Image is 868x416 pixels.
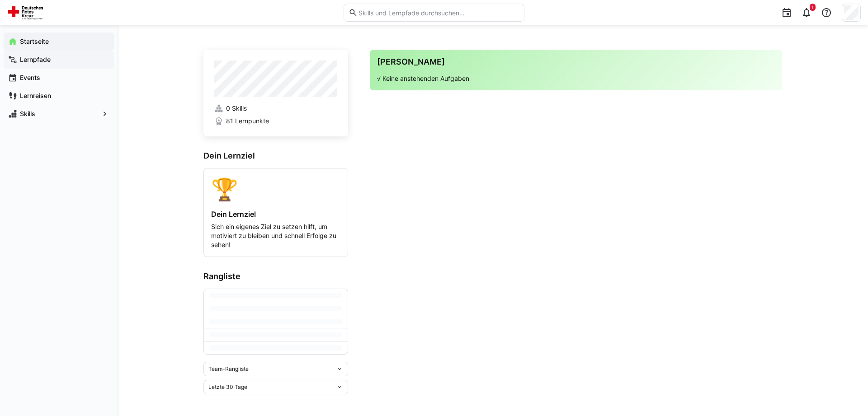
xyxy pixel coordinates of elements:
span: 81 Lernpunkte [226,117,269,126]
div: 🏆 [211,176,340,202]
span: Team-Rangliste [208,365,249,373]
p: √ Keine anstehenden Aufgaben [377,74,775,83]
span: 1 [811,5,814,10]
input: Skills und Lernpfade durchsuchen… [358,9,519,17]
span: Letzte 30 Tage [208,383,247,391]
h4: Dein Lernziel [211,210,340,219]
h3: Dein Lernziel [203,151,348,161]
h3: Rangliste [203,271,348,281]
p: Sich ein eigenes Ziel zu setzen hilft, um motiviert zu bleiben und schnell Erfolge zu sehen! [211,222,340,249]
h3: [PERSON_NAME] [377,57,775,67]
span: 0 Skills [226,104,247,113]
a: 0 Skills [214,104,337,113]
